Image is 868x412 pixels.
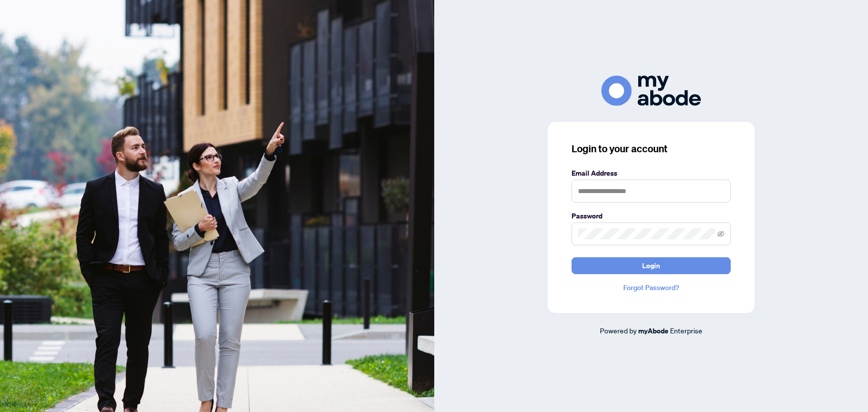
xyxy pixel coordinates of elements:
span: eye-invisible [717,230,724,237]
label: Email Address [572,168,731,179]
h3: Login to your account [572,142,731,156]
span: Enterprise [670,326,702,335]
img: ma-logo [601,76,701,106]
button: Login [572,257,731,274]
a: myAbode [638,325,669,336]
label: Password [572,210,731,221]
a: Forgot Password? [572,282,731,293]
span: Login [642,258,660,274]
span: Powered by [600,326,637,335]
